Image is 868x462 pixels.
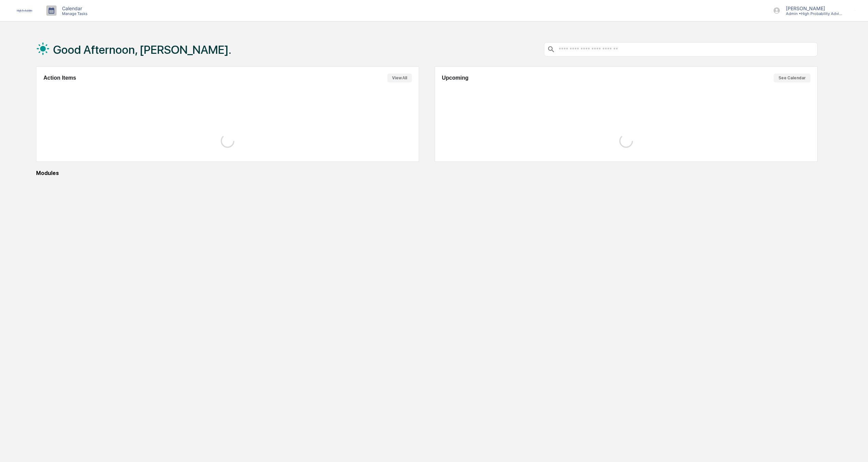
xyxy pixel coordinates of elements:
[780,11,844,16] p: Admin • High Probability Advisors, LLC
[57,5,91,11] p: Calendar
[780,5,844,11] p: [PERSON_NAME]
[57,11,91,16] p: Manage Tasks
[387,74,412,82] button: View All
[442,75,468,81] h2: Upcoming
[774,74,810,82] button: See Calendar
[36,170,817,176] div: Modules
[53,43,231,57] h1: Good Afternoon, [PERSON_NAME].
[16,9,33,13] img: logo
[43,75,76,81] h2: Action Items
